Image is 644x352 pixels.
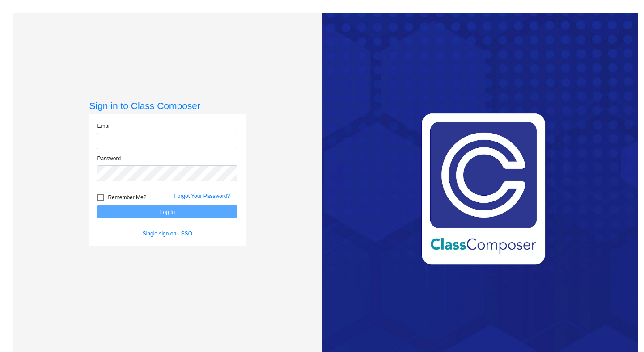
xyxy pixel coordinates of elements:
a: Single sign on - SSO [143,230,192,237]
h3: Sign in to Class Composer [89,100,246,111]
button: Log In [97,205,237,218]
span: Remember Me? [108,192,146,203]
a: Forgot Your Password? [174,193,230,199]
label: Email [97,122,110,130]
label: Password [97,155,121,163]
